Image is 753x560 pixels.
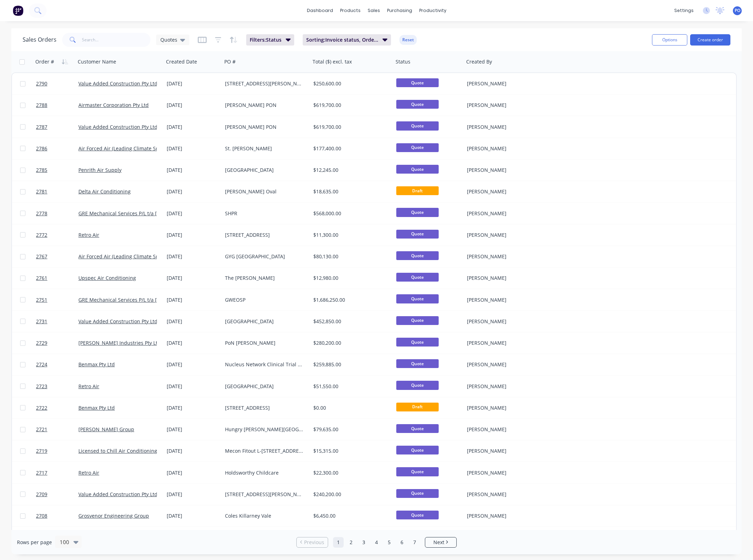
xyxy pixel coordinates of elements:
[306,36,378,43] span: Sorting: Invoice status, Order #
[167,491,219,498] div: [DATE]
[225,167,303,174] div: [GEOGRAPHIC_DATA]
[78,404,115,411] a: Benmax Pty Ltd
[396,338,439,347] span: Quote
[313,124,387,131] div: $619,700.00
[36,383,47,390] span: 2723
[36,339,47,347] span: 2729
[690,34,730,46] button: Create order
[396,273,439,282] span: Quote
[652,34,687,46] button: Options
[225,188,303,195] div: [PERSON_NAME] Oval
[78,102,149,108] a: Airmaster Corporation Pty Ltd
[399,35,417,45] button: Reset
[36,159,78,181] a: 2785
[467,512,545,519] div: [PERSON_NAME]
[467,318,545,325] div: [PERSON_NAME]
[396,403,439,411] span: Draft
[225,339,303,347] div: PoN [PERSON_NAME]
[225,361,303,368] div: Nucleus Network Clinical Trial Facility
[78,361,115,368] a: Benmax Pty Ltd
[36,440,78,462] a: 2719
[224,58,236,65] div: PO #
[396,381,439,390] span: Quote
[167,426,219,433] div: [DATE]
[396,316,439,325] span: Quote
[397,537,407,548] a: Page 6
[167,80,219,87] div: [DATE]
[36,267,78,289] a: 2761
[167,339,219,347] div: [DATE]
[36,246,78,267] a: 2767
[36,404,47,411] span: 2722
[313,275,387,282] div: $12,980.00
[313,80,387,87] div: $250,600.00
[36,289,78,311] a: 2751
[396,511,439,519] span: Quote
[36,124,47,131] span: 2787
[36,426,47,433] span: 2721
[36,167,47,174] span: 2785
[36,80,47,87] span: 2790
[467,167,545,174] div: [PERSON_NAME]
[396,251,439,260] span: Quote
[78,188,131,195] a: Delta Air Conditioning
[467,188,545,195] div: [PERSON_NAME]
[396,165,439,174] span: Quote
[167,512,219,519] div: [DATE]
[384,537,395,548] a: Page 5
[396,294,439,303] span: Quote
[167,447,219,454] div: [DATE]
[78,231,99,238] a: Retro Air
[337,5,364,16] div: products
[425,539,456,546] a: Next page
[467,80,545,87] div: [PERSON_NAME]
[36,361,47,368] span: 2724
[313,318,387,325] div: $452,850.00
[396,143,439,152] span: Quote
[467,447,545,454] div: [PERSON_NAME]
[78,339,161,346] a: [PERSON_NAME] Industries Pty Ltd
[36,491,47,498] span: 2709
[313,383,387,390] div: $51,550.00
[358,537,369,548] a: Page 3
[36,145,47,152] span: 2786
[78,167,121,173] a: Penrith Air Supply
[396,489,439,498] span: Quote
[225,210,303,217] div: SHPR
[671,5,697,16] div: settings
[313,447,387,454] div: $15,315.00
[78,296,241,303] a: GRE Mechanical Services P/L t/a [PERSON_NAME] & [PERSON_NAME]
[78,512,149,519] a: Grosvenor Engineering Group
[167,361,219,368] div: [DATE]
[467,491,545,498] div: [PERSON_NAME]
[167,253,219,260] div: [DATE]
[313,404,387,411] div: $0.00
[396,78,439,87] span: Quote
[78,426,134,433] a: [PERSON_NAME] Group
[416,5,450,16] div: productivity
[36,188,47,195] span: 2781
[36,484,78,505] a: 2709
[78,469,99,476] a: Retro Air
[313,426,387,433] div: $79,635.00
[36,462,78,483] a: 2717
[36,447,47,454] span: 2719
[313,145,387,152] div: $177,400.00
[167,188,219,195] div: [DATE]
[313,253,387,260] div: $80,130.00
[297,539,328,546] a: Previous page
[396,208,439,217] span: Quote
[167,318,219,325] div: [DATE]
[313,339,387,347] div: $280,200.00
[78,253,176,260] a: Air Forced Air (Leading Climate Solutions)
[225,426,303,433] div: Hungry [PERSON_NAME][GEOGRAPHIC_DATA]
[36,527,78,548] a: 2707
[225,253,303,260] div: GYG [GEOGRAPHIC_DATA]
[225,491,303,498] div: [STREET_ADDRESS][PERSON_NAME]
[303,5,337,16] a: dashboard
[396,100,439,109] span: Quote
[167,145,219,152] div: [DATE]
[467,383,545,390] div: [PERSON_NAME]
[225,404,303,411] div: [STREET_ADDRESS]
[78,58,116,65] div: Customer Name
